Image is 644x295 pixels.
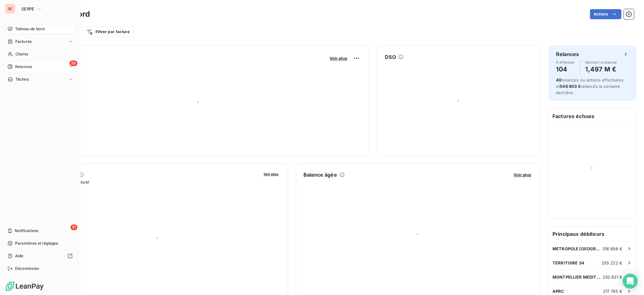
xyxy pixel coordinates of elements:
[512,172,533,178] button: Voir plus
[556,77,624,95] span: relances ou actions effectuées et relancés la semaine dernière.
[623,274,638,289] div: Open Intercom Messenger
[262,171,280,177] button: Voir plus
[15,253,24,259] span: Aide
[70,224,77,230] span: 51
[552,260,584,265] span: TERRITOIRE 34
[21,6,35,11] span: SERPE
[303,171,337,179] h6: Balance âgée
[5,251,75,261] a: Aide
[330,56,347,61] span: Voir plus
[15,241,58,246] span: Paramètres et réglages
[82,27,134,37] button: Filtrer par facture
[549,226,636,241] h6: Principaux débiteurs
[328,55,349,61] button: Voir plus
[15,266,39,271] span: Déconnexion
[556,60,575,64] span: À effectuer
[385,53,396,61] h6: DSO
[556,77,562,82] span: 40
[15,64,32,70] span: Relances
[514,172,531,177] span: Voir plus
[5,4,15,14] div: SE
[585,64,617,74] h4: 1,497 M €
[549,109,636,124] h6: Factures échues
[602,260,622,265] span: 255 222 €
[15,77,29,82] span: Tâches
[5,281,44,291] img: Logo LeanPay
[69,60,77,66] span: 29
[556,64,575,74] h4: 104
[602,275,622,280] span: 230 831 €
[264,172,278,176] span: Voir plus
[15,51,28,57] span: Clients
[552,289,564,294] span: APRC
[590,9,621,19] button: Actions
[560,84,580,89] span: 546 803 €
[556,50,579,58] h6: Relances
[15,228,38,234] span: Notifications
[602,246,622,251] span: 316 898 €
[15,39,31,44] span: Factures
[552,275,602,280] span: MONTPELLIER MEDITERRANEE METROPOLE
[36,179,259,185] span: Chiffre d'affaires mensuel
[585,60,617,64] span: Montant à relancer
[15,26,44,32] span: Tableau de bord
[603,289,622,294] span: 217 795 €
[552,246,602,251] span: METROPOLE [GEOGRAPHIC_DATA]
